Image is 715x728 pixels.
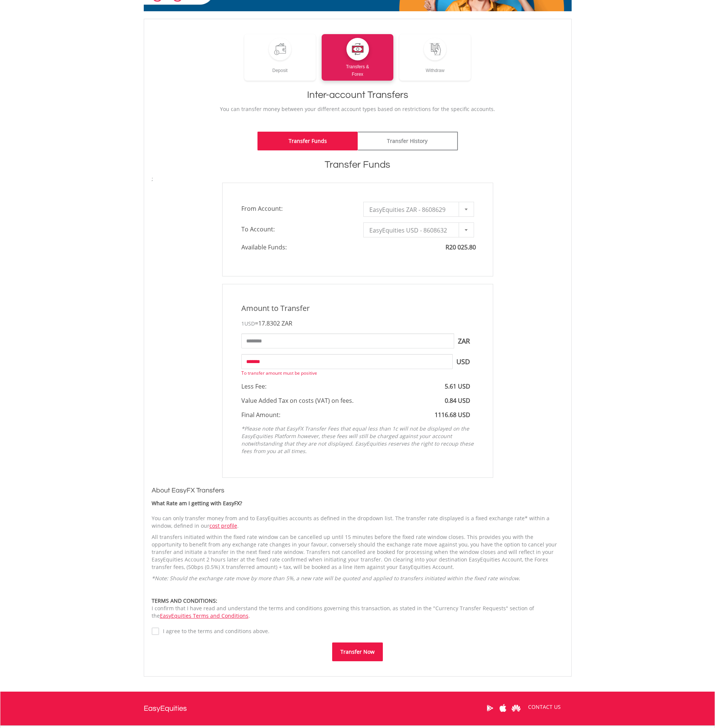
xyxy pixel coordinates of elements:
[523,696,566,717] a: CONTACT US
[244,60,316,74] div: Deposit
[152,500,564,507] div: What Rate am I getting with EasyFX?
[144,692,187,725] a: EasyEquities
[241,425,474,455] em: *Please note that EasyFX Transfer Fees that equal less than 1c will not be displayed on the EasyE...
[483,696,497,720] a: Google Play
[241,320,255,327] span: 1
[255,319,292,327] span: =
[236,303,480,314] div: Amount to Transfer
[241,411,280,419] span: Final Amount:
[241,370,317,376] span: To transfer amount must be positive
[152,533,564,571] p: All transfers initiated within the fixed rate window can be cancelled up until 15 minutes before ...
[152,515,564,530] p: You can only transfer money from and to EasyEquities accounts as defined in the dropdown list. Th...
[281,319,292,327] span: ZAR
[209,522,237,529] a: cost profile
[435,411,470,419] span: 1116.68 USD
[152,175,564,661] form: ;
[236,243,358,252] span: Available Funds:
[510,696,523,720] a: Huawei
[454,333,474,348] span: ZAR
[322,60,393,78] div: Transfers & Forex
[236,222,358,236] span: To Account:
[152,485,564,496] h3: About EasyFX Transfers
[399,34,471,81] a: Withdraw
[241,382,266,390] span: Less Fee:
[358,132,458,150] a: Transfer History
[152,158,564,171] h1: Transfer Funds
[446,243,476,251] span: R20 025.80
[152,597,564,605] div: TERMS AND CONDITIONS:
[241,396,354,405] span: Value Added Tax on costs (VAT) on fees.
[369,223,457,238] span: EasyEquities USD - 8608632
[152,88,564,102] h1: Inter-account Transfers
[399,60,471,74] div: Withdraw
[244,320,255,327] span: USD
[322,34,393,81] a: Transfers &Forex
[152,597,564,620] div: I confirm that I have read and understand the terms and conditions governing this transaction, as...
[497,696,510,720] a: Apple
[244,34,316,81] a: Deposit
[152,105,564,113] p: You can transfer money between your different account types based on restrictions for the specifi...
[332,642,383,661] button: Transfer Now
[160,612,248,619] a: EasyEquities Terms and Conditions
[369,202,457,217] span: EasyEquities ZAR - 8608629
[258,319,280,327] span: 17.8302
[159,627,269,635] label: I agree to the terms and conditions above.
[445,382,470,390] span: 5.61 USD
[236,202,358,215] span: From Account:
[453,354,474,369] span: USD
[152,575,520,582] em: *Note: Should the exchange rate move by more than 5%, a new rate will be quoted and applied to tr...
[257,132,358,150] a: Transfer Funds
[445,396,470,405] span: 0.84 USD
